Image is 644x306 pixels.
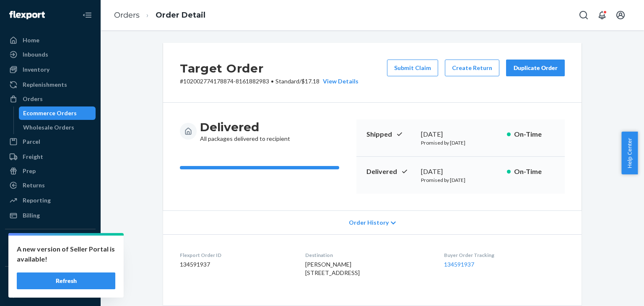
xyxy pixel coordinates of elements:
[180,77,358,86] p: # 102002774178874-8161882983 / $17.18
[366,130,414,139] p: Shipped
[5,273,96,287] button: Fast Tags
[23,137,40,146] div: Parcel
[5,92,96,106] a: Orders
[275,78,299,85] span: Standard
[5,236,96,249] button: Integrations
[5,290,96,300] a: Add Fast Tag
[612,7,629,23] button: Open account menu
[23,167,36,175] div: Prep
[17,272,115,289] button: Refresh
[445,60,499,76] button: Create Return
[5,48,96,61] a: Inbounds
[349,218,389,227] span: Order History
[114,10,140,20] a: Orders
[17,244,115,264] p: A new version of Seller Portal is available!
[575,7,592,23] button: Open Search Box
[19,106,96,120] a: Ecommerce Orders
[23,153,43,161] div: Freight
[305,252,430,259] dt: Destination
[23,36,39,44] div: Home
[5,135,96,148] a: Parcel
[513,64,558,72] div: Duplicate Order
[305,261,360,276] span: [PERSON_NAME] [STREET_ADDRESS]
[19,121,96,134] a: Wholesale Orders
[5,253,96,263] a: Add Integration
[444,261,474,268] a: 134591937
[23,181,45,189] div: Returns
[23,95,43,103] div: Orders
[156,10,205,20] a: Order Detail
[421,139,500,146] p: Promised by [DATE]
[23,80,67,89] div: Replenishments
[23,50,48,59] div: Inbounds
[514,130,555,139] p: On-Time
[444,252,565,259] dt: Buyer Order Tracking
[506,60,565,76] button: Duplicate Order
[9,11,45,19] img: Flexport logo
[5,63,96,76] a: Inventory
[5,164,96,178] a: Prep
[180,252,292,259] dt: Flexport Order ID
[421,167,500,176] div: [DATE]
[271,78,274,85] span: •
[200,119,290,135] h3: Delivered
[200,119,290,143] div: All packages delivered to recipient
[5,209,96,222] a: Billing
[421,130,500,139] div: [DATE]
[23,109,77,117] div: Ecommerce Orders
[23,65,49,74] div: Inventory
[514,167,555,176] p: On-Time
[5,150,96,163] a: Freight
[23,196,51,205] div: Reporting
[180,260,292,269] dd: 134591937
[5,78,96,91] a: Replenishments
[79,7,96,23] button: Close Navigation
[5,179,96,192] a: Returns
[591,281,636,302] iframe: Opens a widget where you can chat to one of our agents
[621,132,638,174] button: Help Center
[23,123,74,132] div: Wholesale Orders
[107,3,212,28] ol: breadcrumbs
[319,77,358,86] button: View Details
[421,176,500,184] p: Promised by [DATE]
[23,211,40,220] div: Billing
[594,7,610,23] button: Open notifications
[5,34,96,47] a: Home
[180,60,358,77] h2: Target Order
[387,60,438,76] button: Submit Claim
[5,194,96,207] a: Reporting
[366,167,414,176] p: Delivered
